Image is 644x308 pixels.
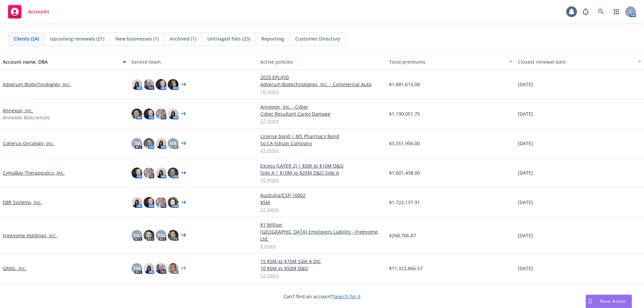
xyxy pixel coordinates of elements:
[260,103,384,110] a: Annexon, Inc. - Cyber
[131,109,142,119] img: photo
[389,140,420,147] span: $3,051,956.00
[133,265,141,272] span: TM
[181,141,186,145] a: + 9
[3,265,26,272] a: GRAIL, Inc.
[3,199,42,206] a: EBR Systems, Inc.
[181,200,186,204] a: + 4
[156,109,166,119] img: photo
[295,35,340,42] span: Customer Directory
[3,140,54,147] a: Coherus Oncology, Inc.
[260,169,384,176] a: Side A | $10M xs $25M D&O Side A
[28,9,49,14] span: Accounts
[515,54,644,70] button: Closest renewal date
[144,138,154,149] img: photo
[389,169,420,176] span: $1,601,438.00
[181,82,186,86] a: + 4
[260,110,384,117] a: Cyber Resultant Cargo Damage
[260,228,384,242] a: [GEOGRAPHIC_DATA] Employers Liability - Freenome, Ltd.
[260,199,384,206] a: $5M
[131,197,142,208] img: photo
[3,81,71,88] a: Adverum Biotechnologies, Inc.
[260,58,384,65] div: Active policies
[168,230,178,241] img: photo
[260,242,384,249] a: 6 more
[260,206,384,213] a: 21 more
[131,58,255,65] div: Service team
[260,147,384,154] a: 43 more
[389,110,420,117] span: $1,190,051.75
[260,81,384,88] a: Adverum Biotechnologies, Inc. - Commercial Auto
[133,140,141,147] span: TM
[610,5,623,18] a: Switch app
[144,79,154,90] img: photo
[260,221,384,228] a: $1 Million
[260,88,384,95] a: 16 more
[518,232,533,239] span: [DATE]
[170,35,196,42] span: Archived (1)
[283,293,361,300] span: Can't find an account?
[518,140,533,147] span: [DATE]
[518,81,533,88] span: [DATE]
[333,293,361,300] a: Search for it
[3,58,119,65] div: Account name, DBA
[144,197,154,208] img: photo
[518,169,533,176] span: [DATE]
[3,107,33,114] a: Annexon, Inc.
[144,263,154,274] img: photo
[5,2,52,21] a: Accounts
[156,79,166,90] img: photo
[144,230,154,241] img: photo
[181,171,186,175] a: + 4
[3,169,65,176] a: CymaBay Therapeutics, Inc.
[389,58,505,65] div: Total premiums
[260,258,384,265] a: 15 $5M xs $75M Side A DIC
[518,199,533,206] span: [DATE]
[260,192,384,199] a: Australia/CSP-10002
[14,35,39,42] span: Clients (24)
[144,168,154,178] img: photo
[579,5,592,18] a: Report a Bug
[389,81,420,88] span: $1,881,615.00
[133,232,140,239] span: DG
[260,140,384,147] a: So CA Edison Company
[131,79,142,90] img: photo
[594,5,608,18] a: Search
[170,140,176,147] span: HB
[144,109,154,119] img: photo
[518,110,533,117] span: [DATE]
[258,54,386,70] button: Active policies
[158,232,165,239] span: TM
[260,272,384,279] a: 52 more
[168,197,178,208] img: photo
[518,265,533,272] span: [DATE]
[156,138,166,149] img: photo
[181,266,186,270] a: + 7
[261,35,284,42] span: Reporting
[260,176,384,183] a: 10 more
[156,263,166,274] img: photo
[586,295,594,308] div: Drag to move
[260,265,384,272] a: 10 $5M xs $50M D&O
[260,162,384,169] a: Excess (LAYER 2) | $5M xs $10M D&O
[389,199,420,206] span: $1,722,137.91
[115,35,159,42] span: New businesses (1)
[129,54,258,70] button: Service team
[131,168,142,178] img: photo
[518,58,634,65] div: Closest renewal date
[386,54,515,70] button: Total premiums
[181,233,186,237] a: + 8
[600,298,626,304] span: Nova Assist
[181,112,186,116] a: + 5
[168,109,178,119] img: photo
[156,168,166,178] img: photo
[3,232,57,239] a: Freenome Holdings, Inc.
[168,168,178,178] img: photo
[3,114,50,121] span: Annexon Biosciences
[168,263,178,274] img: photo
